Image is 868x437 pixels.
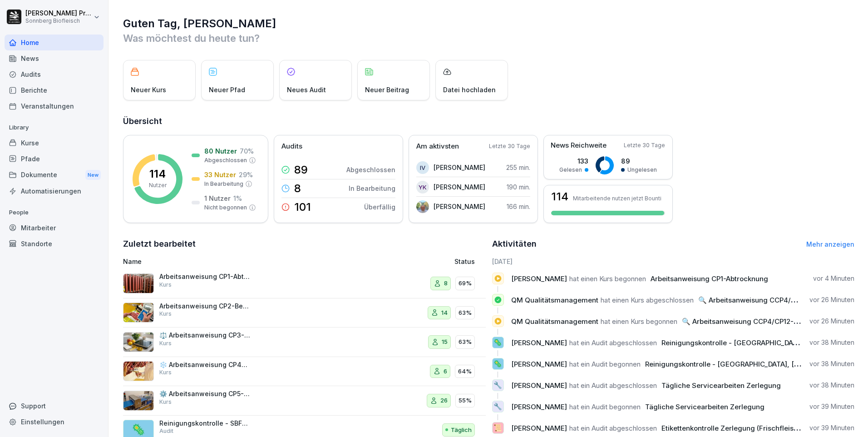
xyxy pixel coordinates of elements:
[159,339,172,348] p: Kurs
[294,183,301,194] p: 8
[809,359,854,368] p: vor 38 Minuten
[492,257,855,266] h6: [DATE]
[159,302,250,310] p: Arbeitsanweisung CP2-Begasen
[240,146,254,156] p: 70 %
[209,85,245,94] p: Neuer Pfad
[5,220,104,236] a: Mitarbeiter
[123,269,486,298] a: Arbeitsanweisung CP1-AbtrocknungKurs869%
[159,361,250,369] p: ❄️ Arbeitsanweisung CP4-Kühlen/Tiefkühlen
[123,386,486,416] a: ⚙️ Arbeitsanweisung CP5-MetalldetektionKurs2655%
[809,423,854,432] p: vor 39 Minuten
[5,35,104,50] a: Home
[123,328,486,357] a: ⚖️ Arbeitsanweisung CP3-GewichtskontrolleKurs1563%
[459,308,472,318] p: 63%
[444,279,448,288] p: 8
[281,141,302,152] p: Audits
[159,390,250,398] p: ⚙️ Arbeitsanweisung CP5-Metalldetektion
[233,194,242,203] p: 1 %
[159,281,172,289] p: Kurs
[159,419,250,427] p: Reinigungskontrolle - SBFL Fleisch 2
[511,381,567,390] span: [PERSON_NAME]
[5,236,104,252] div: Standorte
[5,98,104,114] div: Veranstaltungen
[569,381,657,390] span: hat ein Audit abgeschlossen
[551,140,607,151] p: News Reichweite
[416,200,429,213] img: il98eorql7o7ex2964xnzhyp.png
[492,238,537,250] h2: Aktivitäten
[25,10,92,17] p: [PERSON_NAME] Preßlauer
[204,180,243,188] p: In Bearbeitung
[5,120,104,135] p: Library
[569,424,657,432] span: hat ein Audit abgeschlossen
[511,360,567,368] span: [PERSON_NAME]
[809,402,854,411] p: vor 39 Minuten
[5,66,104,82] a: Audits
[451,426,472,435] p: Täglich
[441,308,448,318] p: 14
[5,151,104,167] div: Pfade
[204,156,247,164] p: Abgeschlossen
[493,379,502,392] p: 🔧
[444,367,447,376] p: 6
[159,368,172,377] p: Kurs
[627,166,657,174] p: Ungelesen
[5,50,104,66] a: News
[559,166,582,174] p: Gelesen
[434,163,485,172] p: [PERSON_NAME]
[159,310,172,318] p: Kurs
[294,202,311,213] p: 101
[493,358,502,370] p: 🦠
[511,424,567,432] span: [PERSON_NAME]
[493,336,502,349] p: 🦠
[5,135,104,151] a: Kurse
[809,338,854,347] p: vor 38 Minuten
[204,194,231,203] p: 1 Nutzer
[434,182,485,192] p: [PERSON_NAME]
[809,317,854,326] p: vor 26 Minuten
[645,402,764,411] span: Tägliche Servicearbeiten Zerlegung
[123,298,486,328] a: Arbeitsanweisung CP2-BegasenKurs1463%
[645,360,861,368] span: Reinigungskontrolle - [GEOGRAPHIC_DATA], [GEOGRAPHIC_DATA]
[569,338,657,347] span: hat ein Audit abgeschlossen
[149,169,166,179] p: 114
[5,183,104,199] a: Automatisierungen
[5,398,104,414] div: Support
[511,274,567,283] span: [PERSON_NAME]
[416,161,429,174] div: IV
[123,16,854,31] h1: Guten Tag, [PERSON_NAME]
[239,170,253,179] p: 29 %
[493,422,502,434] p: 📜
[454,257,475,266] p: Status
[806,240,854,248] a: Mehr anzeigen
[507,182,530,192] p: 190 min.
[123,31,854,45] p: Was möchtest du heute tun?
[551,191,568,202] h3: 114
[809,381,854,390] p: vor 38 Minuten
[5,205,104,220] p: People
[651,274,768,283] span: Arbeitsanweisung CP1-Abtrocknung
[624,141,665,149] p: Letzte 30 Tage
[5,167,104,184] a: DokumenteNew
[458,367,472,376] p: 64%
[294,164,308,175] p: 89
[569,402,641,411] span: hat ein Audit begonnen
[489,142,530,150] p: Letzte 30 Tage
[346,165,395,174] p: Abgeschlossen
[601,296,694,304] span: hat einen Kurs abgeschlossen
[511,402,567,411] span: [PERSON_NAME]
[507,202,530,211] p: 166 min.
[459,279,472,288] p: 69%
[459,396,472,405] p: 55%
[123,273,154,293] img: mphigpm8jrcai41dtx68as7p.png
[123,357,486,387] a: ❄️ Arbeitsanweisung CP4-Kühlen/TiefkühlenKurs664%
[123,257,350,266] p: Name
[149,181,167,189] p: Nutzer
[601,317,677,326] span: hat einen Kurs begonnen
[442,338,448,347] p: 15
[443,85,496,94] p: Datei hochladen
